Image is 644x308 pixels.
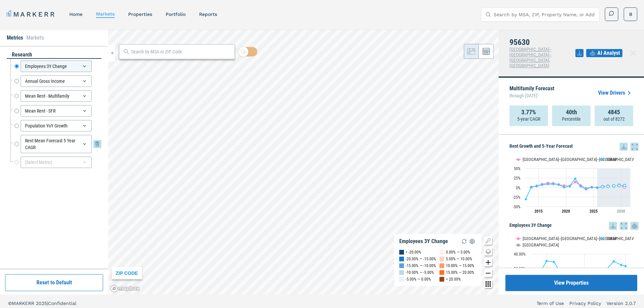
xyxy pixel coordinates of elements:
[586,49,622,57] button: AI Analyst
[623,184,626,187] path: Thursday, 29 Aug, 20:00, 5.06. 95630.
[446,249,470,256] div: 0.00% — 5.00%
[509,222,639,230] h5: Employees 3Y Change
[112,267,142,279] div: ZIP CODE
[513,205,521,209] text: -50%
[579,185,582,188] path: Monday, 29 Aug, 20:00, 2.87. 95630.
[557,183,560,186] path: Wednesday, 29 Aug, 20:00, 8.01. 95630.
[406,276,431,283] div: -5.00% — 0.00%
[509,38,575,47] h4: 95630
[624,7,637,21] button: B
[7,51,101,59] div: research
[590,209,598,214] tspan: 2025
[484,258,492,266] button: Zoom in map button
[563,186,566,189] path: Thursday, 29 Aug, 20:00, 0.22. 95630.
[545,260,548,262] path: Sunday, 14 Dec, 19:00, 30.21. 95630.
[617,209,625,214] tspan: 2030
[523,242,559,247] text: [GEOGRAPHIC_DATA]
[509,91,554,100] span: through [DATE]
[7,34,23,42] li: Metrics
[494,8,595,21] input: Search by MSA, ZIP, Property Name, or Address
[484,280,492,288] button: Other options map button
[406,269,434,276] div: -10.00% — -5.00%
[110,285,140,292] a: Mapbox logo
[36,301,48,306] span: 2025 |
[535,184,538,187] path: Friday, 29 Aug, 20:00, 4.71. 95630.
[131,48,231,55] input: Search by MSA or ZIP Code
[534,209,543,214] tspan: 2015
[517,116,540,122] p: 5-year CAGR
[446,276,461,283] div: > 20.00%
[484,269,492,277] button: Zoom out map button
[601,185,604,188] path: Saturday, 29 Aug, 20:00, 1.89. 95630.
[574,177,577,180] path: Sunday, 29 Aug, 20:00, 23.13. 95630.
[446,269,474,276] div: 15.00% — 20.00%
[569,300,601,307] a: Privacy Policy
[553,260,555,263] path: Monday, 14 Dec, 19:00, 29. 95630.
[530,186,533,189] path: Thursday, 29 Aug, 20:00, 0.08. 95630.
[608,109,620,116] strong: 4845
[406,249,421,256] div: < -20.00%
[620,263,623,266] path: Saturday, 14 Dec, 19:00, 24.81. 95630.
[566,109,577,116] strong: 40th
[21,135,92,153] div: Rent Mean Forecast 5 Year CAGR
[509,86,554,100] p: Multifamily Forecast
[613,260,615,263] path: Thursday, 14 Dec, 19:00, 29.71. 95630.
[509,143,639,151] h5: Rent Growth and 5-Year Forecast
[629,11,632,18] span: B
[7,9,56,19] a: MARKERR
[596,186,599,189] path: Friday, 29 Aug, 20:00, -0.7. 95630.
[607,185,610,188] path: Sunday, 29 Aug, 20:00, 2.59. 95630.
[591,186,593,188] path: Thursday, 29 Aug, 20:00, 0.82. 95630.
[509,151,639,218] div: Rent Growth and 5-Year Forecast. Highcharts interactive chart.
[541,183,544,186] path: Saturday, 29 Aug, 20:00, 6.93. 95630.
[96,11,115,17] a: markets
[21,157,92,168] div: (Select Metric)
[446,262,474,269] div: 10.00% — 15.00%
[21,75,92,87] div: Annual Gross Income
[525,198,527,200] path: Wednesday, 29 Aug, 20:00, -30.68. 95630.
[601,184,626,188] g: 95630, line 4 of 4 with 5 data points.
[484,247,492,256] button: Change style map button
[606,236,617,241] text: 95630
[21,105,92,117] div: Mean Rent - SFR
[509,151,634,218] svg: Interactive chart
[516,186,521,190] text: 0%
[613,184,615,187] path: Tuesday, 29 Aug, 20:00, 4.35. 95630.
[606,300,636,307] a: Version 2.0.7
[108,30,499,294] canvas: Map
[460,237,468,245] img: Reload Legend
[597,49,620,57] span: AI Analyst
[166,11,186,17] a: Portfolio
[8,301,12,306] span: ©
[562,209,570,214] tspan: 2020
[552,183,555,185] path: Tuesday, 29 Aug, 20:00, 8.89. 95630.
[547,183,549,186] path: Monday, 29 Aug, 20:00, 8.52. 95630.
[521,109,536,116] strong: 3.77%
[514,176,521,181] text: 25%
[406,256,436,262] div: -20.00% — -15.00%
[199,11,217,17] a: reports
[21,90,92,102] div: Mean Rent - Multifamily
[399,238,448,245] div: Employees 3Y Change
[406,262,436,269] div: -15.00% — -10.00%
[600,157,617,162] button: Show 95630
[484,237,492,245] button: Show/Hide Legend Map Button
[468,237,476,245] img: Settings
[128,11,152,17] a: properties
[513,195,521,200] text: -25%
[446,256,472,262] div: 5.00% — 10.00%
[509,47,551,68] span: [GEOGRAPHIC_DATA]--[GEOGRAPHIC_DATA]--[GEOGRAPHIC_DATA], [GEOGRAPHIC_DATA]
[603,116,625,122] p: out of 8272
[21,120,92,132] div: Population YoY Growth
[21,61,92,72] div: Employees 3Y Change
[69,11,82,17] a: home
[48,301,76,306] span: Confidential
[516,157,593,162] button: Show Sacramento--Roseville--Arden-Arcade, CA
[624,265,627,267] path: Monday, 14 Jul, 20:00, 23.1. 95630.
[536,300,564,307] a: Term of Use
[562,116,581,122] p: Percentile
[618,184,621,187] path: Wednesday, 29 Aug, 20:00, 5.01. 95630.
[5,274,103,291] button: Reset to Default
[505,275,637,291] button: View Properties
